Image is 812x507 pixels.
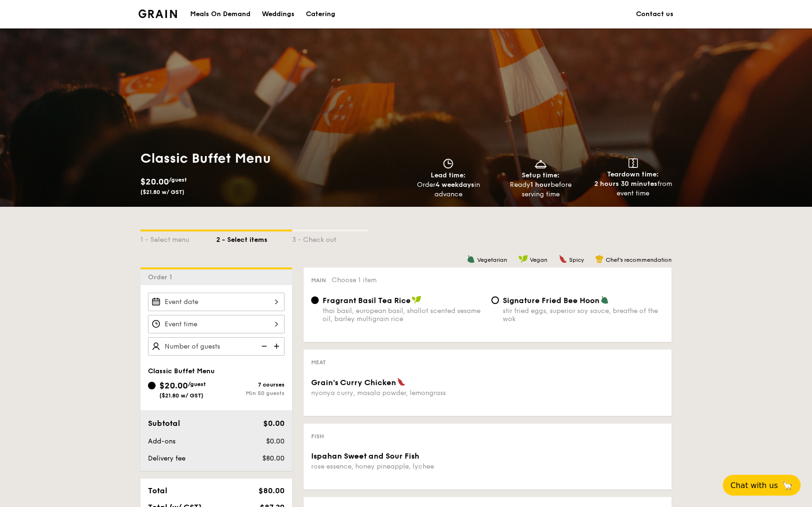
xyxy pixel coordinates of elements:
div: 2 - Select items [216,231,292,245]
input: Fragrant Basil Tea Ricethai basil, european basil, shallot scented sesame oil, barley multigrain ... [311,296,319,304]
div: 3 - Check out [292,231,368,245]
strong: 1 hour [530,181,551,189]
strong: 4 weekdays [435,181,474,189]
span: Add-ons [148,437,175,445]
span: Order 1 [148,273,176,281]
span: $0.00 [263,419,285,428]
h1: Classic Buffet Menu [140,150,402,167]
img: icon-clock.2db775ea.svg [441,158,455,169]
input: Event time [148,315,285,333]
strong: 2 hours 30 minutes [594,180,657,188]
span: Main [311,277,326,284]
img: icon-add.58712e84.svg [270,337,285,355]
span: Setup time: [522,171,560,179]
img: icon-vegetarian.fe4039eb.svg [467,255,475,263]
img: icon-vegetarian.fe4039eb.svg [600,295,609,304]
span: $80.00 [258,486,285,495]
img: icon-spicy.37a8142b.svg [559,255,567,263]
span: /guest [169,176,187,183]
span: Total [148,486,167,495]
img: icon-spicy.37a8142b.svg [397,378,406,386]
input: Number of guests [148,337,285,356]
img: Grain [138,9,177,18]
img: icon-teardown.65201eee.svg [628,158,638,168]
input: Signature Fried Bee Hoonstir fried eggs, superior soy sauce, breathe of the wok [491,296,499,304]
img: icon-vegan.f8ff3823.svg [518,255,528,263]
span: /guest [188,381,206,387]
span: Chef's recommendation [606,257,672,263]
span: Lead time: [431,171,466,179]
span: Classic Buffet Menu [148,367,215,375]
span: Grain's Curry Chicken [311,378,396,387]
input: $20.00/guest($21.80 w/ GST)7 coursesMin 50 guests [148,382,156,389]
input: Event date [148,293,285,311]
img: icon-vegan.f8ff3823.svg [412,295,421,304]
span: Teardown time: [607,170,659,178]
span: Delivery fee [148,454,185,462]
img: icon-reduce.1d2dbef1.svg [256,337,270,355]
span: Subtotal [148,419,180,428]
span: $20.00 [159,380,188,391]
span: 🦙 [782,480,793,491]
span: Spicy [569,257,584,263]
div: 7 courses [216,381,285,388]
span: ($21.80 w/ GST) [140,189,185,195]
span: ($21.80 w/ GST) [159,392,203,399]
img: icon-dish.430c3a2e.svg [534,158,548,169]
span: Choose 1 item [332,276,377,284]
div: nyonya curry, masala powder, lemongrass [311,389,484,397]
div: from event time [591,179,675,198]
div: Ready before serving time [498,180,583,199]
span: Vegetarian [477,257,507,263]
span: $20.00 [140,176,169,187]
span: Chat with us [730,481,778,490]
img: icon-chef-hat.a58ddaea.svg [595,255,604,263]
span: Meat [311,359,326,366]
span: Fragrant Basil Tea Rice [323,296,411,305]
span: Fish [311,433,324,440]
a: Logotype [138,9,177,18]
button: Chat with us🦙 [723,475,801,496]
span: Vegan [530,257,547,263]
div: rose essence, honey pineapple, lychee [311,462,484,470]
span: $0.00 [266,437,285,445]
div: Order in advance [406,180,491,199]
div: 1 - Select menu [140,231,216,245]
div: stir fried eggs, superior soy sauce, breathe of the wok [503,307,664,323]
span: $80.00 [262,454,285,462]
span: Signature Fried Bee Hoon [503,296,600,305]
div: Min 50 guests [216,390,285,396]
span: Ispahan Sweet and Sour Fish [311,452,419,461]
div: thai basil, european basil, shallot scented sesame oil, barley multigrain rice [323,307,484,323]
